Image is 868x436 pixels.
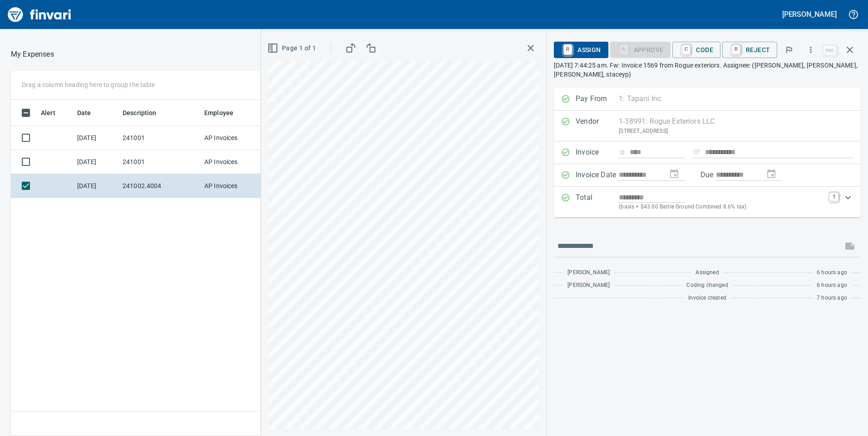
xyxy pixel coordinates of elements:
span: [PERSON_NAME] [567,281,610,290]
td: AP Invoices [201,150,269,174]
td: AP Invoices [201,126,269,150]
a: R [732,44,740,54]
button: CCode [672,42,720,58]
a: T [829,192,838,201]
span: Description [123,107,157,118]
td: 241001 [119,150,201,174]
span: Coding changed [686,281,728,290]
span: Assign [561,42,601,58]
span: 6 hours ago [817,281,847,290]
span: Invoice created [688,294,726,303]
span: Description [123,107,168,118]
p: [DATE] 7:44:25 am. Fw: Invoice 1569 from Rogue exteriors. Assignee: ([PERSON_NAME], [PERSON_NAME]... [554,61,861,79]
span: Alert [41,107,67,118]
span: Employee [204,107,233,118]
p: Drag a column heading here to group the table [22,80,155,89]
td: [DATE] [74,126,119,150]
div: Coding Required [610,45,671,53]
button: Flag [779,40,799,60]
span: This records your message into the invoice and notifies anyone mentioned [839,235,861,257]
a: esc [823,45,837,55]
button: RReject [722,42,777,58]
a: R [563,44,572,54]
td: AP Invoices [201,174,269,198]
span: [PERSON_NAME] [567,268,610,277]
span: Code [680,42,713,58]
span: 6 hours ago [817,268,847,277]
span: Reject [730,42,770,58]
button: RAssign [554,42,608,58]
td: 241002.4004 [119,174,201,198]
span: 7 hours ago [817,294,847,303]
span: Employee [204,107,245,118]
button: More [801,40,821,60]
p: (basis + $43.00 Battle Ground Combined 8.6% tax) [619,203,824,212]
span: Close invoice [821,39,861,61]
div: Expand [554,187,861,217]
p: Total [576,192,619,212]
span: Page 1 of 1 [269,43,316,54]
td: [DATE] [74,174,119,198]
button: Page 1 of 1 [266,40,320,57]
a: C [682,44,690,54]
td: 241001 [119,126,201,150]
p: My Expenses [11,49,54,60]
button: [PERSON_NAME] [780,7,839,21]
span: Assigned [695,268,719,277]
span: Date [77,107,91,118]
span: Alert [41,107,55,118]
td: [DATE] [74,150,119,174]
h5: [PERSON_NAME] [782,10,837,19]
img: Finvari [5,4,74,25]
span: Date [77,107,103,118]
nav: breadcrumb [11,49,54,60]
